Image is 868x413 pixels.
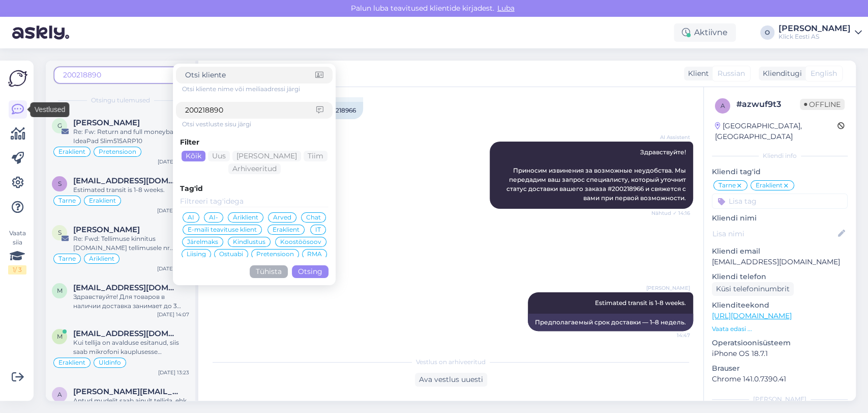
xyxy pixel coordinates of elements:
[712,363,848,374] p: Brauser
[712,271,848,282] p: Kliendi telefon
[712,311,792,320] a: [URL][DOMAIN_NAME]
[712,213,848,224] p: Kliendi nimi
[182,85,333,94] div: Otsi kliente nime või meiliaadressi järgi
[73,176,179,185] span: Sebaa1488@gmail.com
[58,256,76,262] span: Tarne
[717,68,745,79] span: Russian
[652,332,690,339] span: 14:47
[719,182,736,188] span: Tarne
[157,207,189,214] div: [DATE] 14:47
[99,149,136,155] span: Pretensioon
[712,151,848,160] div: Kliendi info
[712,324,848,334] p: Vaata edasi ...
[91,96,150,105] span: Otsingu tulemused
[712,228,836,239] input: Lisa nimi
[180,183,328,194] div: Tag'id
[800,99,845,110] span: Offline
[31,102,70,117] div: Vestlused
[99,360,121,366] span: Üldinfo
[157,311,189,318] div: [DATE] 14:07
[73,128,185,145] span: Re: Fw: Return and full moneyback - IdeaPad Slim515ARP10
[182,120,333,129] div: Otsi vestluste sisu järgi
[712,194,848,209] input: Lisa tag
[187,239,218,245] span: Järelmaks
[712,300,848,311] p: Klienditeekond
[715,121,837,142] div: [GEOGRAPHIC_DATA], [GEOGRAPHIC_DATA]
[779,33,851,41] div: Klick Eesti AS
[712,246,848,257] p: Kliendi email
[89,256,114,262] span: Äriklient
[57,333,63,340] span: m
[185,105,316,116] input: Otsi vestlustes
[188,214,194,221] span: AI
[712,374,848,384] p: Chrome 141.0.7390.41
[712,395,848,404] div: [PERSON_NAME]
[73,118,140,127] span: Giorgi Tsiklauri
[182,151,205,161] div: Kõik
[759,68,802,79] div: Klienditugi
[73,339,184,401] span: Kui tellija on avalduse esitanud, siis saab mikrofoni kauplusesse tagastada, [PERSON_NAME] kontro...
[73,225,140,234] span: Siim Riisenberg
[73,387,179,396] span: andrus.sumberg@gmail.com
[712,257,848,267] p: [EMAIL_ADDRESS][DOMAIN_NAME]
[57,287,63,294] span: m
[185,70,315,80] input: Otsi kliente
[58,229,62,236] span: S
[8,229,26,274] div: Vaata siia
[58,198,76,204] span: Tarne
[811,68,837,79] span: English
[651,209,690,217] span: Nähtud ✓ 14:16
[712,348,848,359] p: iPhone OS 18.7.1
[58,360,85,366] span: Eraklient
[674,23,736,42] div: Aktiivne
[58,180,62,187] span: S
[8,69,27,88] img: Askly Logo
[180,196,328,207] input: Filtreeri tag'idega
[89,198,116,204] span: Eraklient
[779,24,862,41] a: [PERSON_NAME]Klick Eesti AS
[73,186,165,194] span: Estimated transit is 1-8 weeks.
[158,369,189,376] div: [DATE] 13:23
[494,4,518,13] span: Luba
[646,284,690,292] span: [PERSON_NAME]
[188,227,257,233] span: E-maili teavituse klient
[73,329,179,338] span: mattiasaal@gmail.com
[187,251,206,257] span: Liising
[158,158,189,166] div: [DATE] 14:56
[721,102,725,109] span: a
[652,133,690,141] span: AI Assistent
[73,235,175,261] span: Re: Fwd: Tellimuse kinnitus [DOMAIN_NAME] tellimusele nr. #500006942
[528,314,693,331] div: Предполагаемый срок доставки — 1–8 недель.
[712,282,794,296] div: Küsi telefoninumbrit
[779,24,851,33] div: [PERSON_NAME]
[8,265,26,274] div: 1 / 3
[73,293,187,365] span: Здравствуйте! Для товаров в наличии доставка занимает до 3 рабочих дней. Если товара нет в наличи...
[595,299,686,307] span: Estimated transit is 1-8 weeks.
[756,182,783,188] span: Eraklient
[73,283,179,292] span: m.medvedev08@gmail.com
[57,391,62,398] span: a
[760,25,774,40] div: O
[157,265,189,272] div: [DATE] 14:46
[684,68,709,79] div: Klient
[712,338,848,348] p: Operatsioonisüsteem
[63,70,101,79] span: 200218890
[58,149,85,155] span: Eraklient
[180,137,328,148] div: Filter
[736,98,800,111] div: # azwuf9t3
[416,357,486,367] span: Vestlus on arhiveeritud
[712,167,848,177] p: Kliendi tag'id
[415,373,487,387] div: Ava vestlus uuesti
[57,122,62,129] span: G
